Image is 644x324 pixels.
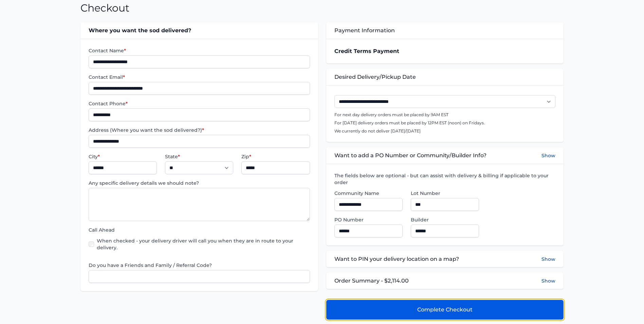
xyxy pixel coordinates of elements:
[89,127,310,133] label: Address (Where you want the sod delivered?)
[541,151,555,160] button: Show
[80,22,318,39] div: Where you want the sod delivered?
[165,153,233,160] label: State
[334,190,403,197] label: Community Name
[89,153,157,160] label: City
[334,172,555,186] label: The fields below are optional - but can assist with delivery & billing if applicable to your order
[541,277,555,284] button: Show
[541,255,555,263] button: Show
[334,255,459,263] span: Want to PIN your delivery location on a map?
[326,300,564,320] button: Complete Checkout
[89,227,310,233] label: Call Ahead
[89,47,310,54] label: Contact Name
[411,190,479,197] label: Lot Number
[334,120,555,126] p: For [DATE] delivery orders must be placed by 12PM EST (noon) on Fridays.
[241,153,310,160] label: Zip
[334,112,555,118] p: For next day delivery orders must be placed by 9AM EST
[326,69,564,85] div: Desired Delivery/Pickup Date
[326,22,564,39] div: Payment Information
[334,128,555,134] p: We currently do not deliver [DATE]/[DATE]
[334,151,486,160] span: Want to add a PO Number or Community/Builder Info?
[411,216,479,223] label: Builder
[89,74,310,80] label: Contact Email
[334,48,399,54] strong: Credit Terms Payment
[89,262,310,269] label: Do you have a Friends and Family / Referral Code?
[80,2,129,14] h1: Checkout
[334,216,403,223] label: PO Number
[89,180,310,186] label: Any specific delivery details we should note?
[97,237,310,251] label: When checked - your delivery driver will call you when they are in route to your delivery.
[334,277,409,285] span: Order Summary - $2,114.00
[89,100,310,107] label: Contact Phone
[417,306,473,314] span: Complete Checkout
